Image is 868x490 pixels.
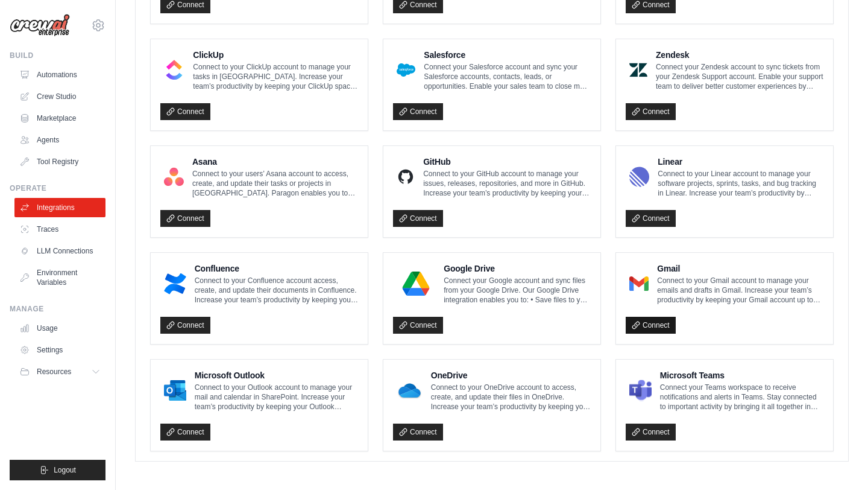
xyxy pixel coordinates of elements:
[10,304,105,314] div: Manage
[10,14,70,37] img: Logo
[393,424,443,441] a: Connect
[397,165,415,189] img: GitHub Logo
[14,362,105,381] button: Resources
[192,169,358,198] p: Connect to your users’ Asana account to access, create, and update their tasks or projects in [GE...
[393,210,443,227] a: Connect
[658,156,823,168] h4: Linear
[423,169,591,198] p: Connect to your GitHub account to manage your issues, releases, repositories, and more in GitHub....
[393,103,443,120] a: Connect
[656,49,823,61] h4: Zendesk
[164,165,184,189] img: Asana Logo
[14,152,105,171] a: Tool Registry
[195,383,358,412] p: Connect to your Outlook account to manage your mail and calendar in SharePoint. Increase your tea...
[164,272,186,296] img: Confluence Logo
[14,340,105,360] a: Settings
[397,378,423,402] img: OneDrive Logo
[626,210,676,227] a: Connect
[195,369,358,381] h4: Microsoft Outlook
[160,210,210,227] a: Connect
[629,58,647,82] img: Zendesk Logo
[657,262,823,275] h4: Gmail
[423,156,591,168] h4: GitHub
[431,383,591,412] p: Connect to your OneDrive account to access, create, and update their files in OneDrive. Increase ...
[14,241,105,261] a: LLM Connections
[397,272,435,296] img: Google Drive Logo
[195,276,358,305] p: Connect to your Confluence account access, create, and update their documents in Confluence. Incr...
[164,378,186,402] img: Microsoft Outlook Logo
[629,378,652,402] img: Microsoft Teams Logo
[657,276,823,305] p: Connect to your Gmail account to manage your emails and drafts in Gmail. Increase your team’s pro...
[160,317,210,334] a: Connect
[444,262,591,275] h4: Google Drive
[656,62,823,91] p: Connect your Zendesk account to sync tickets from your Zendesk Support account. Enable your suppo...
[393,317,443,334] a: Connect
[424,49,591,61] h4: Salesforce
[195,262,358,275] h4: Confluence
[193,49,358,61] h4: ClickUp
[160,103,210,120] a: Connect
[660,383,823,412] p: Connect your Teams workspace to receive notifications and alerts in Teams. Stay connected to impo...
[14,109,105,128] a: Marketplace
[626,424,676,441] a: Connect
[10,51,105,60] div: Build
[14,220,105,239] a: Traces
[431,369,591,381] h4: OneDrive
[10,183,105,193] div: Operate
[14,87,105,106] a: Crew Studio
[14,130,105,150] a: Agents
[626,317,676,334] a: Connect
[424,62,591,91] p: Connect your Salesforce account and sync your Salesforce accounts, contacts, leads, or opportunit...
[14,263,105,292] a: Environment Variables
[160,424,210,441] a: Connect
[14,319,105,338] a: Usage
[629,165,649,189] img: Linear Logo
[37,367,71,377] span: Resources
[10,460,105,480] button: Logout
[14,65,105,84] a: Automations
[444,276,591,305] p: Connect your Google account and sync files from your Google Drive. Our Google Drive integration e...
[658,169,823,198] p: Connect to your Linear account to manage your software projects, sprints, tasks, and bug tracking...
[14,198,105,217] a: Integrations
[397,58,415,82] img: Salesforce Logo
[193,62,358,91] p: Connect to your ClickUp account to manage your tasks in [GEOGRAPHIC_DATA]. Increase your team’s p...
[626,103,676,120] a: Connect
[629,272,649,296] img: Gmail Logo
[54,465,76,475] span: Logout
[192,156,358,168] h4: Asana
[164,58,184,82] img: ClickUp Logo
[660,369,823,381] h4: Microsoft Teams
